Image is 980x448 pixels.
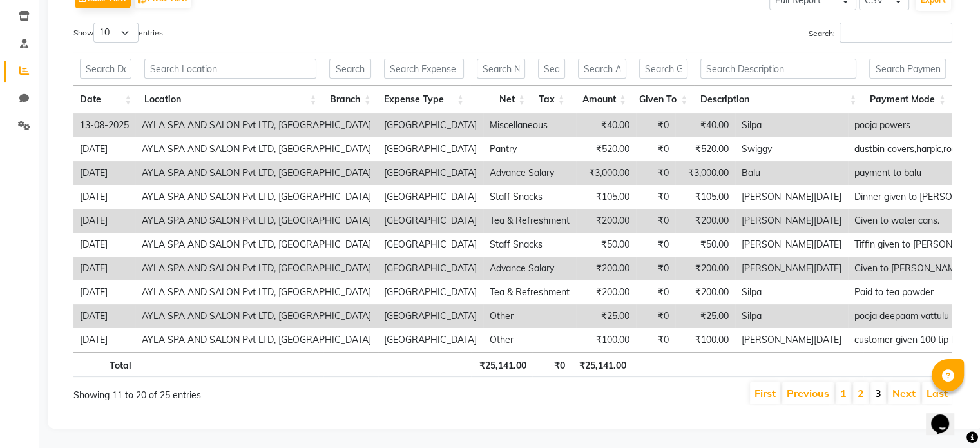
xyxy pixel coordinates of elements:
td: [PERSON_NAME][DATE] [735,233,848,257]
td: ₹105.00 [675,185,735,209]
input: Search Expense Type [384,59,464,79]
th: Branch: activate to sort column ascending [323,86,377,113]
td: AYLA SPA AND SALON Pvt LTD, [GEOGRAPHIC_DATA] [135,209,378,233]
td: ₹0 [636,161,675,185]
input: Search Payment Mode [869,59,945,79]
td: AYLA SPA AND SALON Pvt LTD, [GEOGRAPHIC_DATA] [135,328,378,352]
td: [GEOGRAPHIC_DATA] [378,280,483,304]
th: Given To: activate to sort column ascending [633,86,694,113]
td: [GEOGRAPHIC_DATA] [378,233,483,257]
th: Amount: activate to sort column ascending [572,86,633,113]
th: ₹25,141.00 [572,352,633,377]
td: Advance Salary [483,257,576,280]
td: ₹0 [636,328,675,352]
td: Swiggy [735,137,848,161]
td: ₹0 [636,209,675,233]
td: [PERSON_NAME][DATE] [735,185,848,209]
th: ₹0 [532,352,572,377]
td: Pantry [483,137,576,161]
td: Silpa [735,113,848,137]
td: ₹3,000.00 [576,161,636,185]
td: ₹0 [636,257,675,280]
a: 3 [875,387,881,400]
input: Search Net [477,59,525,79]
a: Previous [787,387,829,400]
td: [DATE] [73,280,135,304]
a: First [754,387,776,400]
td: ₹200.00 [576,257,636,280]
iframe: chat widget [926,396,967,435]
input: Search Tax [538,59,565,79]
td: [GEOGRAPHIC_DATA] [378,304,483,328]
td: 13-08-2025 [73,113,135,137]
td: AYLA SPA AND SALON Pvt LTD, [GEOGRAPHIC_DATA] [135,161,378,185]
input: Search Location [144,59,316,79]
label: Show entries [73,23,163,43]
td: [DATE] [73,328,135,352]
th: ₹25,141.00 [471,352,532,377]
td: Miscellaneous [483,113,576,137]
th: Date: activate to sort column ascending [73,86,138,113]
label: Search: [809,23,952,43]
td: [DATE] [73,209,135,233]
input: Search Description [700,59,856,79]
th: Net: activate to sort column ascending [470,86,532,113]
td: ₹105.00 [576,185,636,209]
td: ₹50.00 [675,233,735,257]
td: [GEOGRAPHIC_DATA] [378,185,483,209]
td: ₹520.00 [576,137,636,161]
td: [DATE] [73,185,135,209]
th: Total [73,352,138,377]
td: AYLA SPA AND SALON Pvt LTD, [GEOGRAPHIC_DATA] [135,185,378,209]
a: 2 [858,387,864,400]
td: [PERSON_NAME][DATE] [735,257,848,280]
td: [GEOGRAPHIC_DATA] [378,257,483,280]
a: Next [892,387,916,400]
td: ₹200.00 [675,280,735,304]
td: AYLA SPA AND SALON Pvt LTD, [GEOGRAPHIC_DATA] [135,280,378,304]
td: [GEOGRAPHIC_DATA] [378,137,483,161]
td: ₹200.00 [675,209,735,233]
td: AYLA SPA AND SALON Pvt LTD, [GEOGRAPHIC_DATA] [135,257,378,280]
td: Silpa [735,304,848,328]
td: ₹0 [636,304,675,328]
td: ₹0 [636,280,675,304]
td: AYLA SPA AND SALON Pvt LTD, [GEOGRAPHIC_DATA] [135,137,378,161]
td: ₹25.00 [576,304,636,328]
td: Tea & Refreshment [483,280,576,304]
td: ₹0 [636,185,675,209]
td: [GEOGRAPHIC_DATA] [378,209,483,233]
td: Other [483,328,576,352]
td: [GEOGRAPHIC_DATA] [378,328,483,352]
td: Balu [735,161,848,185]
td: ₹200.00 [576,209,636,233]
select: Showentries [93,23,139,43]
td: [PERSON_NAME][DATE] [735,209,848,233]
td: Advance Salary [483,161,576,185]
th: Payment Mode: activate to sort column ascending [863,86,952,113]
td: [DATE] [73,233,135,257]
td: ₹50.00 [576,233,636,257]
td: ₹100.00 [675,328,735,352]
input: Search Date [80,59,131,79]
td: ₹3,000.00 [675,161,735,185]
td: ₹40.00 [675,113,735,137]
td: [GEOGRAPHIC_DATA] [378,113,483,137]
td: Tea & Refreshment [483,209,576,233]
td: Other [483,304,576,328]
a: 1 [840,387,847,400]
td: [GEOGRAPHIC_DATA] [378,161,483,185]
input: Search Given To [639,59,687,79]
td: [DATE] [73,304,135,328]
td: AYLA SPA AND SALON Pvt LTD, [GEOGRAPHIC_DATA] [135,304,378,328]
input: Search Amount [578,59,626,79]
td: Staff Snacks [483,185,576,209]
td: Staff Snacks [483,233,576,257]
td: AYLA SPA AND SALON Pvt LTD, [GEOGRAPHIC_DATA] [135,233,378,257]
td: ₹200.00 [576,280,636,304]
a: Last [927,387,948,400]
th: Description: activate to sort column ascending [694,86,863,113]
td: [DATE] [73,257,135,280]
td: [DATE] [73,137,135,161]
td: ₹0 [636,113,675,137]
